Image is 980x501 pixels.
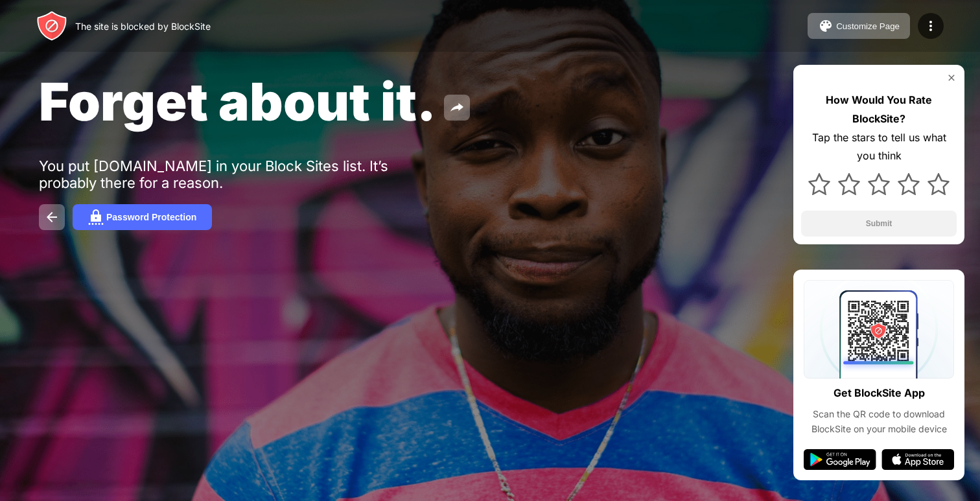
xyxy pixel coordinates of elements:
[834,384,925,402] div: Get BlockSite App
[801,211,957,237] button: Submit
[449,100,465,115] img: share.svg
[881,449,954,470] img: app-store.svg
[898,173,920,195] img: star.svg
[36,10,67,41] img: header-logo.svg
[804,407,954,436] div: Scan the QR code to download BlockSite on your mobile device
[88,209,104,225] img: password.svg
[923,18,939,34] img: menu-icon.svg
[808,13,910,39] button: Customize Page
[838,173,860,195] img: star.svg
[39,70,436,133] span: Forget about it.
[75,21,211,32] div: The site is blocked by BlockSite
[801,91,957,128] div: How Would You Rate BlockSite?
[808,173,830,195] img: star.svg
[801,128,957,166] div: Tap the stars to tell us what you think
[818,18,834,34] img: pallet.svg
[44,209,60,225] img: back.svg
[836,21,900,31] div: Customize Page
[39,157,439,191] div: You put [DOMAIN_NAME] in your Block Sites list. It’s probably there for a reason.
[106,212,196,222] div: Password Protection
[946,73,957,83] img: rate-us-close.svg
[868,173,890,195] img: star.svg
[927,173,950,195] img: star.svg
[804,449,876,470] img: google-play.svg
[73,204,212,230] button: Password Protection
[804,280,954,379] img: qrcode.svg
